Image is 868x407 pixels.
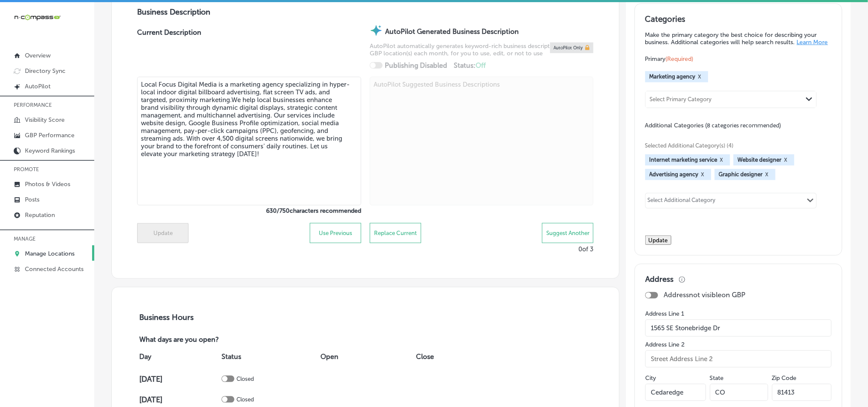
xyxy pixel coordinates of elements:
p: Make the primary category the best choice for describing your business. Additional categories wil... [645,31,832,46]
span: Website designer [738,157,782,163]
span: Advertising agency [650,171,699,178]
button: X [696,73,704,80]
img: autopilot-icon [370,24,383,37]
h3: Business Hours [137,313,593,322]
p: Manage Locations [25,250,75,257]
p: AutoPilot [25,83,51,90]
div: Select Additional Category [648,197,716,207]
h4: [DATE] [139,374,219,384]
p: Address not visible on GBP [664,291,745,299]
label: State [710,374,724,382]
button: X [699,171,707,178]
button: Suggest Another [542,223,593,243]
input: Street Address Line 1 [645,320,832,337]
p: Photos & Videos [25,181,70,188]
span: Additional Categories [645,122,781,129]
h4: [DATE] [139,395,219,404]
label: Address Line 1 [645,310,832,317]
p: What days are you open? [137,336,280,345]
button: X [763,171,771,178]
strong: AutoPilot Generated Business Description [385,27,519,36]
span: Marketing agency [650,73,696,80]
button: Use Previous [310,223,361,243]
label: City [645,374,656,382]
button: Update [645,235,671,245]
p: Posts [25,196,39,203]
p: Overview [25,52,51,59]
input: NY [710,384,768,401]
span: (Required) [666,55,694,63]
input: City [645,384,706,401]
th: Day [137,345,219,369]
label: Zip Code [772,374,797,382]
label: 630 / 750 characters recommended [137,207,361,214]
button: X [782,157,790,163]
p: Keyword Rankings [25,147,75,154]
button: X [718,157,726,163]
img: 660ab0bf-5cc7-4cb8-ba1c-48b5ae0f18e60NCTV_CLogo_TV_Black_-500x88.png [14,13,61,21]
button: Update [137,223,189,243]
th: Close [414,345,479,369]
p: 0 of 3 [578,245,593,253]
div: Select Primary Category [650,96,712,103]
span: Selected Additional Category(s) (4) [645,142,825,149]
th: Open [318,345,413,369]
span: Internet marketing service [650,157,718,163]
a: Learn More [797,39,828,46]
p: GBP Performance [25,132,75,139]
textarea: Local Focus Digital Media is a marketing agency specializing in hyper-local indoor digital billbo... [137,77,361,205]
h3: Address [645,274,673,284]
h3: Business Description [137,7,593,17]
button: Replace Current [370,223,421,243]
p: Closed [236,376,254,382]
h3: Categories [645,14,832,27]
span: Graphic designer [719,171,763,178]
label: Current Description [137,28,201,77]
span: Primary [645,55,694,63]
input: Street Address Line 2 [645,350,832,368]
p: Reputation [25,211,55,219]
span: (8 categories recommended) [706,121,781,130]
p: Connected Accounts [25,265,84,273]
p: Directory Sync [25,67,66,75]
input: Zip Code [772,384,832,401]
p: Visibility Score [25,116,65,124]
label: Address Line 2 [645,341,832,348]
th: Status [219,345,318,369]
p: Closed [236,396,254,403]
